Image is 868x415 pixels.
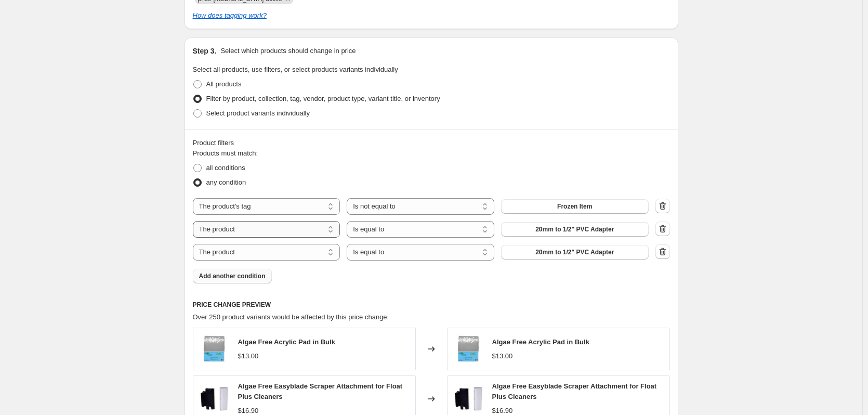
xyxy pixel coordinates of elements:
[206,164,245,172] span: all conditions
[453,383,484,414] img: Algae-Free-Easyblade-Scraper-Attachment-for-Float-0_80x.jpg
[492,351,513,361] div: $13.00
[193,149,258,157] span: Products must match:
[492,382,657,400] span: Algae Free Easyblade Scraper Attachment for Float Plus Cleaners
[199,272,266,280] span: Add another condition
[238,351,259,361] div: $13.00
[193,313,389,321] span: Over 250 product variants would be affected by this price change:
[199,383,230,414] img: Algae-Free-Easyblade-Scraper-Attachment-for-Float-0_80x.jpg
[535,225,614,234] span: 20mm to 1/2" PVC Adapter
[206,178,246,186] span: any condition
[238,382,403,400] span: Algae Free Easyblade Scraper Attachment for Float Plus Cleaners
[453,333,484,365] img: Algae-Free-Acrylic-Pad-in-Bulk-Algae-Free-1_80x.jpg
[199,333,230,365] img: Algae-Free-Acrylic-Pad-in-Bulk-Algae-Free-1_80x.jpg
[492,338,589,346] span: Algae Free Acrylic Pad in Bulk
[501,199,649,214] button: Frozen Item
[193,11,267,19] a: How does tagging work?
[220,46,356,56] p: Select which products should change in price
[206,80,242,88] span: All products
[193,66,398,73] span: Select all products, use filters, or select products variants individually
[193,301,670,309] h6: PRICE CHANGE PREVIEW
[535,248,614,256] span: 20mm to 1/2" PVC Adapter
[238,338,335,346] span: Algae Free Acrylic Pad in Bulk
[193,269,272,283] button: Add another condition
[193,138,670,148] div: Product filters
[557,202,592,211] span: Frozen Item
[193,46,217,56] h2: Step 3.
[206,95,440,102] span: Filter by product, collection, tag, vendor, product type, variant title, or inventory
[206,109,310,117] span: Select product variants individually
[501,222,649,237] button: 20mm to 1/2" PVC Adapter
[501,245,649,260] button: 20mm to 1/2" PVC Adapter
